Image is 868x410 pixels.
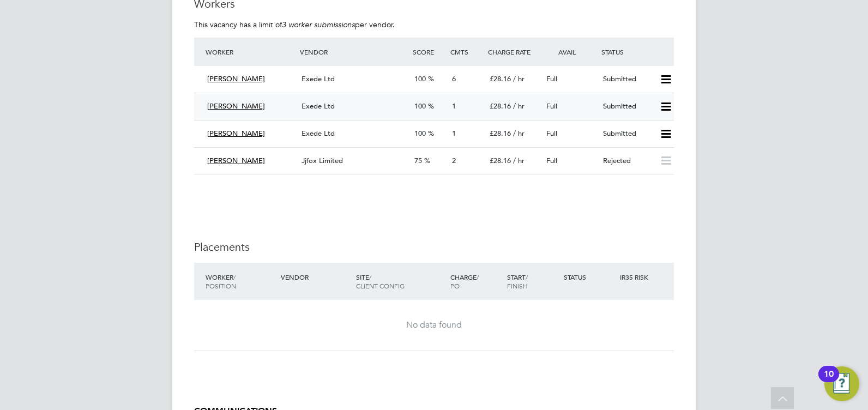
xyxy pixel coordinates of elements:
[414,101,426,111] span: 100
[504,267,561,296] div: Start
[206,273,236,290] span: / Position
[542,42,599,62] div: Avail
[282,20,355,29] em: 3 worker submissions
[617,267,655,287] div: IR35 Risk
[452,74,456,83] span: 6
[302,156,343,165] span: Jjfox Limited
[824,366,859,401] button: Open Resource Center, 10 new notifications
[410,42,448,62] div: Score
[599,42,674,62] div: Status
[599,98,655,116] div: Submitted
[414,156,422,165] span: 75
[824,374,834,388] div: 10
[599,125,655,143] div: Submitted
[205,319,663,331] div: No data found
[513,129,525,138] span: / hr
[207,129,265,138] span: [PERSON_NAME]
[507,273,528,290] span: / Finish
[452,156,456,165] span: 2
[207,74,265,83] span: [PERSON_NAME]
[203,42,297,62] div: Worker
[546,156,557,165] span: Full
[353,267,448,296] div: Site
[450,273,479,290] span: / PO
[302,74,335,83] span: Exede Ltd
[546,101,557,111] span: Full
[599,70,655,88] div: Submitted
[561,267,618,287] div: Status
[194,240,674,254] h3: Placements
[278,267,353,287] div: Vendor
[302,129,335,138] span: Exede Ltd
[513,74,525,83] span: / hr
[297,42,410,62] div: Vendor
[485,42,542,62] div: Charge Rate
[490,129,511,138] span: £28.16
[203,267,278,296] div: Worker
[207,101,265,111] span: [PERSON_NAME]
[546,74,557,83] span: Full
[452,101,456,111] span: 1
[194,20,674,29] p: This vacancy has a limit of per vendor.
[452,129,456,138] span: 1
[490,156,511,165] span: £28.16
[414,129,426,138] span: 100
[513,156,525,165] span: / hr
[448,267,504,296] div: Charge
[414,74,426,83] span: 100
[448,42,485,62] div: Cmts
[302,101,335,111] span: Exede Ltd
[513,101,525,111] span: / hr
[599,152,655,170] div: Rejected
[356,273,405,290] span: / Client Config
[546,129,557,138] span: Full
[490,74,511,83] span: £28.16
[490,101,511,111] span: £28.16
[207,156,265,165] span: [PERSON_NAME]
